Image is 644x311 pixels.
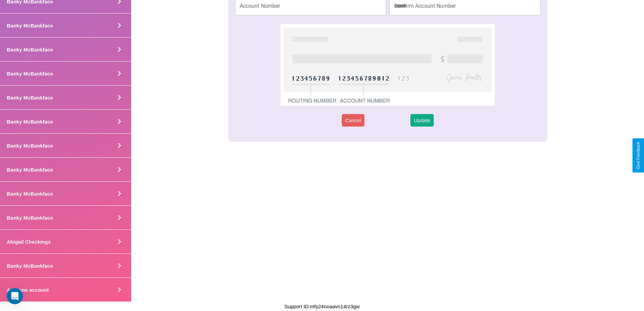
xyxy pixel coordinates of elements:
h4: Banky McBankface [7,47,53,52]
h4: Add new account [7,287,49,293]
img: check [281,24,495,106]
p: Support ID: mfy24noaavn14rz3gw [284,302,360,311]
h4: Abigail Checkings [7,239,51,245]
div: Give Feedback [636,142,641,169]
h4: Banky McBankface [7,143,53,149]
h4: Banky McBankface [7,119,53,125]
h4: Banky McBankface [7,167,53,173]
h4: Banky McBankface [7,23,53,28]
button: Cancel [342,114,364,127]
h4: Banky McBankface [7,263,53,269]
iframe: Intercom live chat [7,288,23,304]
h4: Banky McBankface [7,191,53,197]
h4: Banky McBankface [7,95,53,101]
h4: Banky McBankface [7,71,53,76]
h4: Banky McBankface [7,215,53,221]
button: Update [410,114,433,127]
